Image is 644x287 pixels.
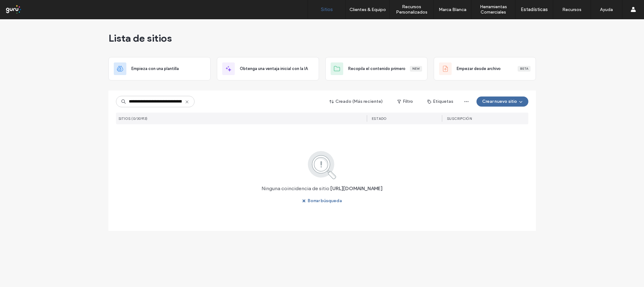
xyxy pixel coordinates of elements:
[434,57,536,80] div: Empezar desde archivoBeta
[108,57,211,80] div: Empieza con una plantilla
[296,196,348,206] button: Borrar búsqueda
[330,185,383,192] span: [URL][DOMAIN_NAME]
[439,7,466,12] label: Marca Blanca
[324,97,388,107] button: Creado (Más reciente)
[261,185,329,192] span: Ninguna coincidencia de sitio
[410,66,422,72] div: New
[391,97,419,107] button: Filtro
[372,116,387,121] span: ESTADO
[108,32,172,44] span: Lista de sitios
[447,116,472,121] span: Suscripción
[348,66,405,72] span: Recopila el contenido primero
[518,66,531,72] div: Beta
[118,116,148,121] span: SITIOS (0/30913)
[350,7,386,12] label: Clientes & Equipo
[325,57,427,80] div: Recopila el contenido primeroNew
[457,66,501,72] span: Empezar desde archivo
[476,97,528,107] button: Crear nuevo sitio
[422,97,459,107] button: Etiquetas
[299,150,345,180] img: search.svg
[131,66,179,72] span: Empieza con una plantilla
[390,4,433,15] label: Recursos Personalizados
[217,57,319,80] div: Obtenga una ventaja inicial con la IA
[600,7,613,12] label: Ayuda
[521,7,548,12] label: Estadísticas
[321,7,333,12] label: Sitios
[471,4,515,15] label: Herramientas Comerciales
[562,7,581,12] label: Recursos
[240,66,308,72] span: Obtenga una ventaja inicial con la IA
